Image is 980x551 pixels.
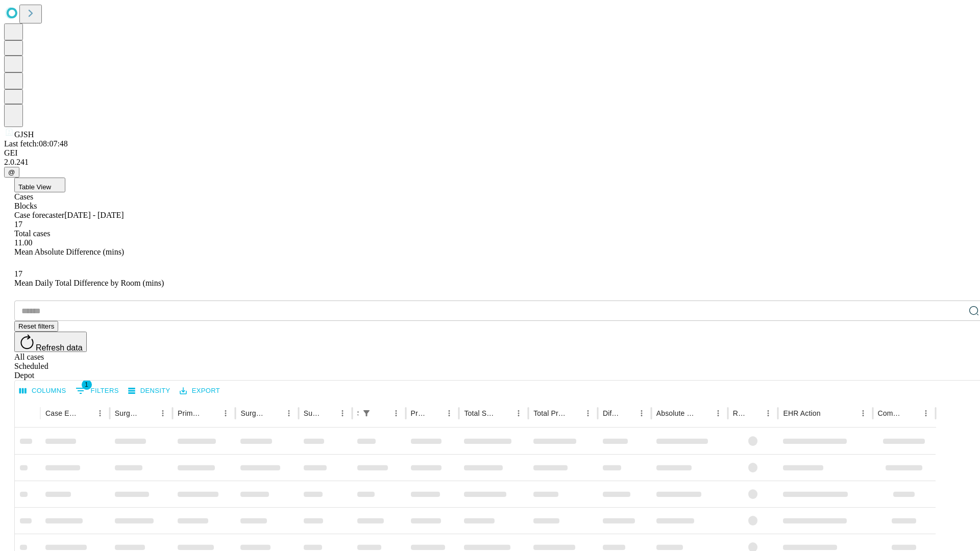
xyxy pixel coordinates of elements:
[697,406,711,420] button: Sort
[126,383,173,399] button: Density
[8,168,15,176] span: @
[14,247,124,256] span: Mean Absolute Difference (mins)
[141,406,156,420] button: Sort
[497,406,511,420] button: Sort
[17,383,69,399] button: Select columns
[919,406,933,420] button: Menu
[603,409,619,417] div: Difference
[357,409,358,417] div: Scheduled In Room Duration
[18,183,51,191] span: Table View
[14,279,164,287] span: Mean Daily Total Difference by Room (mins)
[304,409,320,417] div: Surgery Date
[581,406,595,420] button: Menu
[4,158,976,167] div: 2.0.241
[321,406,335,420] button: Sort
[335,406,350,420] button: Menu
[14,229,50,238] span: Total cases
[733,409,746,417] div: Resolved in EHR
[464,409,496,417] div: Total Scheduled Duration
[14,321,58,332] button: Reset filters
[904,406,919,420] button: Sort
[240,409,266,417] div: Surgery Name
[4,148,976,158] div: GEI
[267,406,282,420] button: Sort
[156,406,170,420] button: Menu
[93,406,107,420] button: Menu
[282,406,296,420] button: Menu
[711,406,725,420] button: Menu
[4,167,19,178] button: @
[79,406,93,420] button: Sort
[359,406,374,420] button: Show filters
[856,406,870,420] button: Menu
[64,211,124,219] span: [DATE] - [DATE]
[115,409,140,417] div: Surgeon Name
[82,380,92,390] span: 1
[375,406,389,420] button: Sort
[218,406,233,420] button: Menu
[656,409,696,417] div: Absolute Difference
[204,406,218,420] button: Sort
[620,406,634,420] button: Sort
[389,406,403,420] button: Menu
[533,409,566,417] div: Total Predicted Duration
[511,406,526,420] button: Menu
[634,406,649,420] button: Menu
[567,406,581,420] button: Sort
[359,406,374,420] div: 1 active filter
[36,343,83,352] span: Refresh data
[747,406,761,420] button: Sort
[14,211,64,219] span: Case forecaster
[45,409,78,417] div: Case Epic Id
[18,322,54,330] span: Reset filters
[14,332,87,352] button: Refresh data
[178,409,203,417] div: Primary Service
[14,220,22,229] span: 17
[14,238,32,247] span: 11.00
[442,406,456,420] button: Menu
[177,383,223,399] button: Export
[783,409,820,417] div: EHR Action
[428,406,442,420] button: Sort
[878,409,903,417] div: Comments
[822,406,836,420] button: Sort
[14,178,65,192] button: Table View
[14,130,34,139] span: GJSH
[761,406,775,420] button: Menu
[4,139,68,148] span: Last fetch: 08:07:48
[14,269,22,278] span: 17
[73,383,121,399] button: Show filters
[411,409,427,417] div: Predicted In Room Duration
